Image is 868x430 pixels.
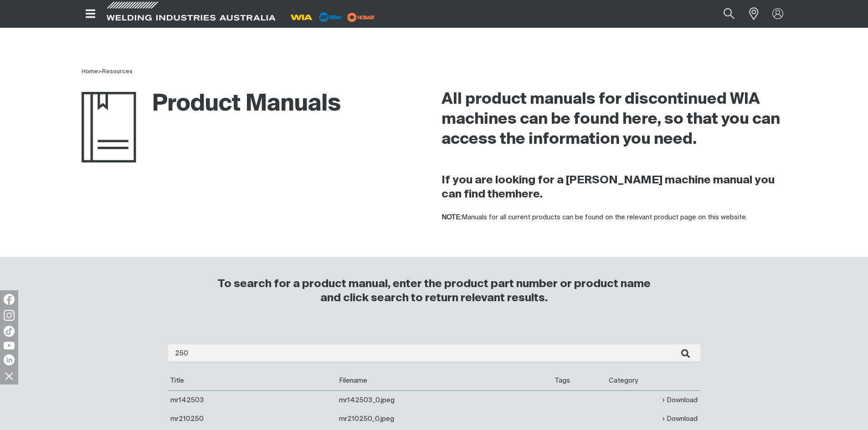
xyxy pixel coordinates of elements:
[4,342,15,349] img: YouTube
[442,214,462,221] strong: NOTE:
[337,410,553,428] td: mr210250_0.jpeg
[1,368,17,384] img: hide socials
[442,212,787,223] p: Manuals for all current products can be found on the relevant product page on this website.
[344,10,378,24] img: miller
[515,189,543,200] a: here.
[4,294,15,305] img: Facebook
[663,414,698,424] a: Download
[344,14,378,20] a: miller
[714,4,745,24] button: Search products
[442,90,787,150] h2: All product manuals for discontinued WIA machines can be found here, so that you can access the i...
[102,69,133,75] a: Resources
[337,371,553,390] th: Filename
[168,410,337,428] td: mr210250
[553,371,606,390] th: Tags
[337,390,553,410] td: mr142503_0.jpeg
[98,69,102,75] span: >
[702,4,744,24] input: Product name or item number...
[4,354,15,365] img: LinkedIn
[442,175,775,200] strong: If you are looking for a [PERSON_NAME] machine manual you can find them
[663,395,698,405] a: Download
[214,277,655,305] h3: To search for a product manual, enter the product part number or product name and click search to...
[168,344,700,362] input: Enter search...
[606,371,660,390] th: Category
[168,371,337,390] th: Title
[82,69,98,75] a: Home
[82,90,341,119] h1: Product Manuals
[168,390,337,410] td: mr142503
[4,310,15,321] img: Instagram
[4,326,15,337] img: TikTok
